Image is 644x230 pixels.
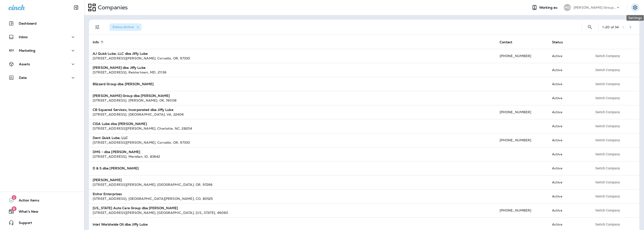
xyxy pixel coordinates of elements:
strong: Inlet Worldwide Oil dba Jiffy Lube [93,222,148,226]
div: [STREET_ADDRESS][PERSON_NAME] , [GEOGRAPHIC_DATA] , OR , 97266 [93,182,492,187]
span: Switch Company [595,68,620,72]
strong: [PERSON_NAME] [93,178,122,182]
span: Contact [500,40,512,44]
span: Status [552,40,569,44]
button: Settings [631,3,639,12]
td: Active [548,133,589,147]
span: Switch Company [595,82,620,86]
div: [STREET_ADDRESS] , [GEOGRAPHIC_DATA] , VA , 22406 [93,112,492,117]
p: Marketing [19,49,35,52]
span: Info [93,40,105,44]
strong: Dent Quick Lube, LLC [93,136,128,140]
button: Switch Company [593,179,622,186]
button: Switch Company [593,221,622,228]
button: Switch Company [593,151,622,158]
td: Active [548,91,589,105]
span: Switch Company [595,124,620,128]
span: Switch Company [595,54,620,58]
td: Active [548,189,589,203]
button: Switch Company [593,123,622,130]
div: [STREET_ADDRESS][PERSON_NAME] , Charlotte , NC , 28204 [93,126,492,131]
button: Switch Company [593,109,622,116]
span: 2 [12,195,16,200]
span: Switch Company [595,195,620,198]
button: Switch Company [593,207,622,214]
button: Collapse Sidebar [70,3,83,12]
td: Active [548,161,589,175]
td: Active [548,203,589,217]
div: [STREET_ADDRESS][PERSON_NAME] , Corvallis , OR , 97330 [93,56,492,61]
button: 2Action Items [5,196,80,205]
div: Status:Active [110,23,142,31]
td: [PHONE_NUMBER] [496,49,548,63]
td: Active [548,119,589,133]
td: [PHONE_NUMBER] [496,105,548,119]
p: Data [19,76,27,80]
span: Working as: [539,6,559,10]
span: Switch Company [595,139,620,142]
button: Search Companies [585,22,595,32]
div: 1 - 20 of 34 [602,25,619,29]
strong: Blizzard Group dba [PERSON_NAME] [93,82,154,86]
strong: CB Squared Services, Incorporated dba Jiffy Lube [93,108,173,112]
td: Active [548,63,589,77]
span: Switch Company [595,96,620,100]
button: Switch Company [593,66,622,73]
button: Switch Company [593,95,622,102]
p: [PERSON_NAME] Group dba [PERSON_NAME] [574,6,616,9]
span: Support [14,221,32,226]
div: [STREET_ADDRESS][PERSON_NAME] , Corvallis , OR , 97330 [93,140,492,145]
span: Switch Company [595,110,620,114]
button: Data [5,73,80,82]
div: [STREET_ADDRESS] , [PERSON_NAME] , OK , 74008 [93,98,492,103]
button: Switch Company [593,165,622,172]
div: MG [564,4,571,11]
td: Active [548,147,589,161]
p: Dashboard [19,22,37,25]
span: Info [93,40,99,44]
span: 8 [11,206,16,211]
p: Assets [19,62,30,66]
span: What's New [14,210,38,215]
span: Switch Company [595,209,620,212]
td: Active [548,105,589,119]
span: Switch Company [595,223,620,226]
strong: AJ Quick Lube, LLC dba Jiffy Lube [93,51,148,56]
button: Inbox [5,32,80,42]
div: [STREET_ADDRESS] , [GEOGRAPHIC_DATA][PERSON_NAME] , CO , 80525 [93,196,492,201]
span: Status [552,40,563,44]
span: Switch Company [595,153,620,156]
td: Active [548,49,589,63]
button: Filters [93,22,102,32]
span: Contact [500,40,519,44]
button: Switch Company [593,52,622,59]
button: Switch Company [593,193,622,200]
div: Settings [626,15,644,21]
strong: DMS - dba [PERSON_NAME] [93,150,140,154]
td: Active [548,175,589,189]
div: [STREET_ADDRESS][PERSON_NAME] , [GEOGRAPHIC_DATA] , [US_STATE] , 46060 [93,210,492,215]
span: Action Items [14,198,39,204]
div: [STREET_ADDRESS] , Reistertown , MD , 21136 [93,70,492,75]
button: Support [5,218,80,227]
span: Status : Active [112,25,134,29]
span: Switch Company [595,167,620,170]
td: Active [548,77,589,91]
button: Switch Company [593,137,622,144]
p: Inbox [19,35,28,39]
strong: [US_STATE] Auto Care Group dba [PERSON_NAME] [93,206,178,210]
button: Dashboard [5,19,80,28]
strong: [PERSON_NAME] dba Jiffy Lube [93,66,146,70]
button: 8What's New [5,207,80,216]
strong: [PERSON_NAME] Group dba [PERSON_NAME] [93,94,170,98]
strong: D & S dba [PERSON_NAME] [93,166,139,170]
div: [STREET_ADDRESS] , Meridian , ID , 83642 [93,154,492,159]
td: [PHONE_NUMBER] [496,203,548,217]
td: [PHONE_NUMBER] [496,133,548,147]
p: Companies [96,4,128,11]
button: Switch Company [593,80,622,88]
strong: CISA Lube dba [PERSON_NAME] [93,122,147,126]
button: Marketing [5,46,80,55]
button: Assets [5,59,80,69]
strong: Enitor Enterprises [93,192,122,196]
